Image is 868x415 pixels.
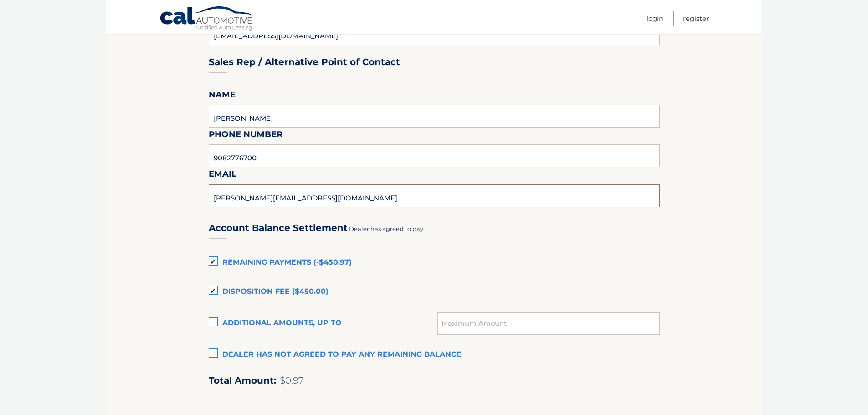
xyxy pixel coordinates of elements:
label: Phone Number [209,128,283,144]
span: -$0.97 [276,375,304,386]
a: Cal Automotive [159,6,255,32]
label: Disposition Fee ($450.00) [209,283,660,301]
label: Additional amounts, up to [209,314,438,333]
h3: Account Balance Settlement [209,222,348,234]
a: Login [647,11,663,26]
label: Name [209,88,236,105]
input: Maximum Amount [437,312,659,335]
label: Dealer has not agreed to pay any remaining balance [209,346,660,364]
label: Email [209,167,236,184]
h3: Sales Rep / Alternative Point of Contact [209,56,400,68]
label: Remaining Payments (-$450.97) [209,254,660,272]
a: Register [683,11,709,26]
span: Dealer has agreed to pay: [349,225,425,232]
h2: Total Amount: [209,375,660,386]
